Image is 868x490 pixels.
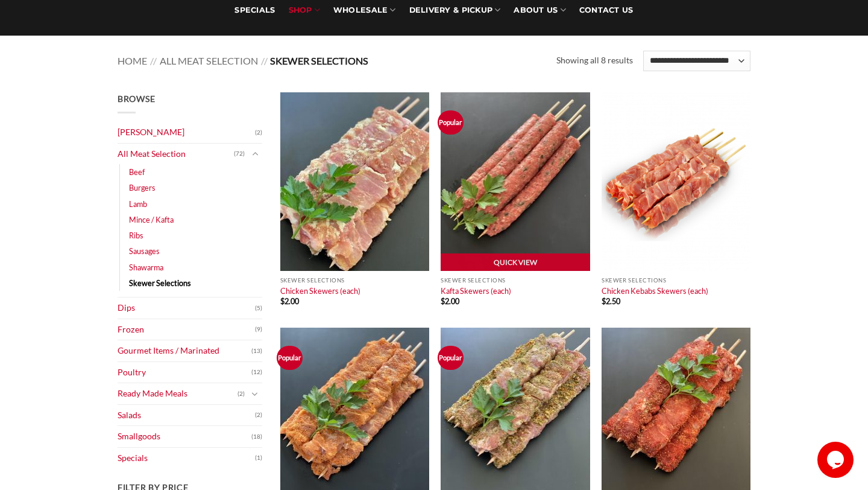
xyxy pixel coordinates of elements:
span: (13) [251,342,262,360]
span: (2) [237,385,245,403]
span: (1) [255,449,262,467]
bdi: 2.00 [441,296,459,306]
a: Salads [118,405,255,426]
span: (18) [251,428,262,446]
a: Chicken Skewers (each) [280,286,360,296]
span: $ [602,296,606,306]
button: Toggle [248,147,262,161]
a: Chicken Kebabs Skewers (each) [602,286,708,296]
a: Sausages [129,243,160,259]
a: Mince / Kafta [129,212,174,227]
span: $ [441,296,445,306]
span: $ [280,296,285,306]
a: All Meat Selection [118,144,234,165]
a: Poultry [118,362,251,383]
a: Ribs [129,227,143,243]
a: Dips [118,297,255,319]
p: Showing all 8 results [556,54,633,68]
span: (2) [255,406,262,424]
a: All Meat Selection [160,55,258,66]
span: (9) [255,320,262,339]
a: Beef [129,164,145,180]
a: Home [118,55,147,66]
span: (12) [251,363,262,381]
span: // [261,55,268,66]
a: Ready Made Meals [118,383,237,404]
button: Toggle [248,387,262,401]
a: Gourmet Items / Marinated [118,340,251,361]
a: Frozen [118,319,255,340]
span: // [150,55,157,66]
iframe: chat widget [817,442,856,478]
bdi: 2.50 [602,296,620,306]
bdi: 2.00 [280,296,299,306]
a: Burgers [129,180,156,196]
a: Smallgoods [118,426,251,447]
a: Lamb [129,196,147,212]
img: Kafta Skewers [441,92,590,271]
a: Quick View [441,253,590,272]
span: Skewer Selections [270,55,368,66]
span: (5) [255,299,262,317]
select: Shop order [643,51,750,71]
span: (2) [255,124,262,142]
a: Shawarma [129,259,163,275]
a: Skewer Selections [129,275,191,291]
img: Chicken Kebabs Skewers [602,92,750,271]
p: Skewer Selections [602,277,750,284]
a: [PERSON_NAME] [118,122,255,143]
p: Skewer Selections [280,277,429,284]
a: Kafta Skewers (each) [441,286,511,296]
p: Skewer Selections [441,277,590,284]
span: (72) [234,145,245,163]
span: Browse [118,94,155,104]
img: Chicken Skewers [280,92,429,271]
a: Specials [118,448,255,469]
